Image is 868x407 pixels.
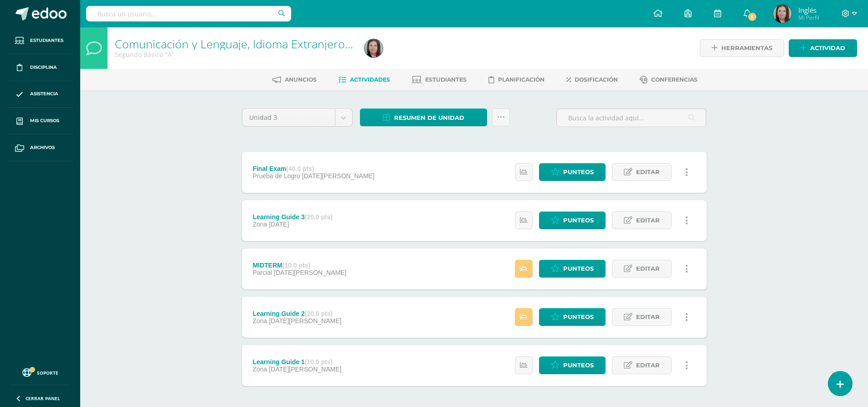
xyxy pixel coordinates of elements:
span: [DATE][PERSON_NAME] [302,172,375,180]
a: Dosificación [566,72,618,87]
a: Estudiantes [7,27,73,54]
a: Resumen de unidad [360,108,487,126]
span: Editar [636,164,660,180]
h1: Comunicación y Lenguaje, Idioma Extranjero Inglés [115,37,354,50]
a: Punteos [539,163,606,181]
span: Estudiantes [30,37,63,44]
span: Herramientas [721,40,772,57]
span: Archivos [30,144,55,151]
strong: (20.0 pts) [305,213,333,221]
img: e03ec1ec303510e8e6f60bf4728ca3bf.png [773,5,791,23]
strong: (20.0 pts) [305,310,333,317]
div: Segundo Básico 'A' [115,50,354,59]
a: Punteos [539,260,606,278]
span: Editar [636,260,660,277]
img: e03ec1ec303510e8e6f60bf4728ca3bf.png [365,39,383,57]
span: Estudiantes [425,76,467,83]
div: Learning Guide 3 [252,213,333,221]
span: Anuncios [285,76,317,83]
span: Actividad [810,40,845,57]
a: Conferencias [640,72,698,87]
span: Dosificación [575,76,618,83]
span: Punteos [563,309,594,325]
a: Estudiantes [412,72,467,87]
span: Conferencias [651,76,698,83]
span: Editar [636,357,660,374]
span: Unidad 3 [249,109,328,126]
a: Mis cursos [7,108,73,134]
span: [DATE][PERSON_NAME] [269,317,341,325]
div: Learning Guide 2 [252,310,341,317]
a: Asistencia [7,81,73,108]
a: Anuncios [272,72,317,87]
span: Zona [252,366,267,373]
span: [DATE] [269,221,289,228]
span: Prueba de Logro [252,172,300,180]
span: [DATE][PERSON_NAME] [269,366,341,373]
span: Punteos [563,164,594,180]
span: [DATE][PERSON_NAME] [274,269,346,276]
span: Zona [252,221,267,228]
a: Actividad [789,39,857,57]
a: Archivos [7,134,73,161]
a: Punteos [539,308,606,326]
input: Busca un usuario... [86,6,291,21]
div: MIDTERM [252,262,346,269]
a: Herramientas [700,39,784,57]
strong: (40.0 pts) [286,165,314,172]
span: Resumen de unidad [394,109,464,126]
a: Comunicación y Lenguaje, Idioma Extranjero Inglés [115,36,378,52]
a: Unidad 3 [242,109,352,126]
strong: (10.0 pts) [282,262,310,269]
a: Planificación [488,72,544,87]
span: Punteos [563,212,594,229]
div: Learning Guide 1 [252,358,341,366]
span: Planificación [498,76,544,83]
span: Asistencia [30,90,58,98]
span: Editar [636,212,660,229]
span: Punteos [563,260,594,277]
span: 5 [747,12,757,22]
span: Mi Perfil [798,14,819,21]
a: Punteos [539,211,606,229]
a: Soporte [11,366,69,378]
input: Busca la actividad aquí... [557,109,706,127]
strong: (10.0 pts) [305,358,333,366]
span: Mis cursos [30,117,59,124]
span: Parcial [252,269,272,276]
span: Punteos [563,357,594,374]
span: Soporte [37,370,58,376]
a: Actividades [339,72,390,87]
a: Disciplina [7,54,73,81]
span: Editar [636,309,660,325]
a: Punteos [539,356,606,374]
span: Inglés [798,5,819,15]
span: Disciplina [30,64,57,71]
span: Cerrar panel [26,395,60,402]
span: Zona [252,317,267,325]
div: Final Exam [252,165,374,172]
span: Actividades [350,76,390,83]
